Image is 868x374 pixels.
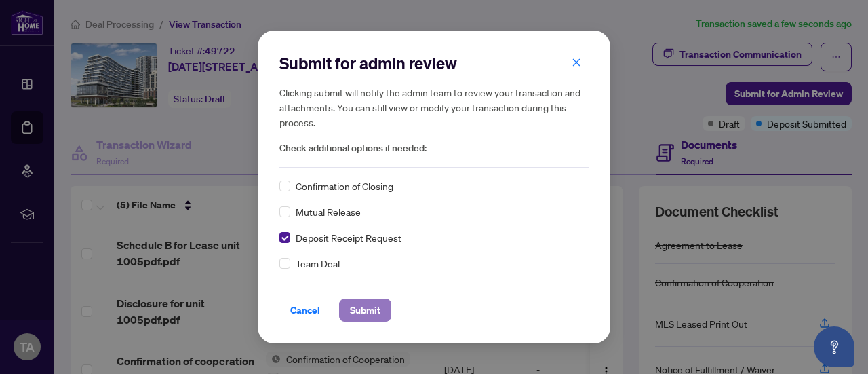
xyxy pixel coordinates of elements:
[296,230,401,245] span: Deposit Receipt Request
[350,299,380,321] span: Submit
[290,299,320,321] span: Cancel
[279,141,589,156] span: Check additional options if needed:
[296,179,393,193] span: Confirmation of Closing
[339,299,391,322] button: Submit
[279,52,589,74] h2: Submit for admin review
[814,326,854,367] button: Open asap
[279,299,331,322] button: Cancel
[572,58,581,67] span: close
[296,256,340,271] span: Team Deal
[279,85,589,130] h5: Clicking submit will notify the admin team to review your transaction and attachments. You can st...
[296,204,361,219] span: Mutual Release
